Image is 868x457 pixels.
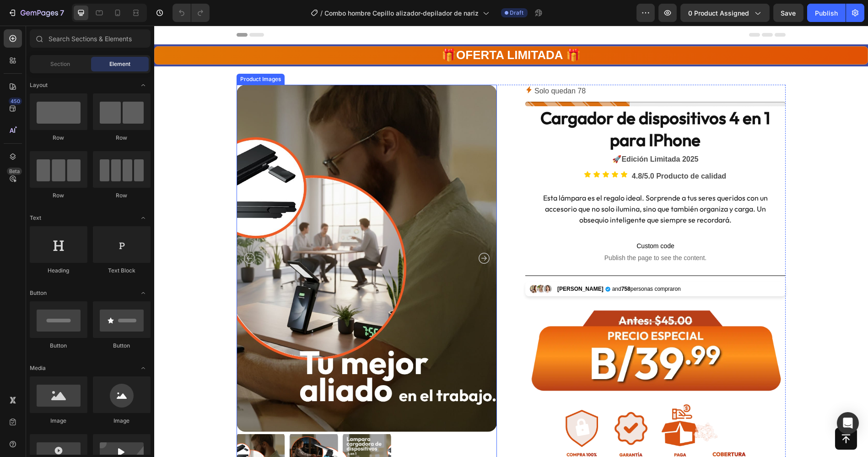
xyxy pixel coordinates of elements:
[371,271,631,370] img: Precio Carrito Control
[154,26,868,457] iframe: Design area
[136,78,151,92] span: Toggle open
[807,4,846,22] button: Publish
[93,134,151,142] div: Row
[173,4,210,22] div: Undo/Redo
[380,59,431,72] p: Solo quedan 78
[93,342,151,350] div: Button
[325,8,479,18] span: Combo hombre Cepillo alizador-depilador de nariz
[60,7,64,18] p: 7
[773,4,803,22] button: Save
[30,364,46,372] span: Media
[30,342,87,350] div: Button
[93,191,151,200] div: Row
[321,8,323,18] span: /
[30,417,87,425] div: Image
[781,9,796,17] span: Save
[467,130,544,137] strong: Edición Limitada 2025
[478,144,572,158] p: 4.8/5.0 Producto de calidad
[372,127,631,141] p: 🚀
[93,267,151,275] div: Text Block
[30,191,87,200] div: Row
[375,258,385,268] img: Customer 1
[688,8,749,18] span: 0 product assigned
[388,258,399,268] img: Customer 3
[30,289,47,297] span: Button
[371,215,631,226] span: Custom code
[467,260,476,267] strong: 758
[136,361,151,375] span: Toggle open
[30,134,87,142] div: Row
[136,211,151,225] span: Toggle open
[30,267,87,275] div: Heading
[382,258,392,268] img: Customer 2
[109,60,130,68] span: Element
[371,81,631,126] h1: Cargador de dispositivos 4 en 1 para IPhone
[30,29,151,48] input: Search Sections & Elements
[4,4,68,22] button: 7
[84,49,129,58] div: Product Images
[9,98,22,105] div: 450
[136,286,151,300] span: Toggle open
[30,81,48,89] span: Layout
[324,227,335,238] button: Carousel Next Arrow
[7,168,22,175] div: Beta
[815,8,838,18] div: Publish
[371,228,631,237] span: Publish the page to see the content.
[389,168,614,199] span: Esta lámpara es el regalo ideal. Sorprende a tus seres queridos con un accesorio que no solo ilum...
[680,4,770,22] button: 0 product assigned
[93,417,151,425] div: Image
[30,214,41,222] span: Text
[51,60,70,68] span: Section
[837,412,859,434] div: Open Intercom Messenger
[403,378,600,440] img: gempages_584354690163016458-6d3348f1-9908-4047-928c-0f8efd3a6f70.gif
[510,9,524,17] span: Draft
[451,261,457,267] img: verified badge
